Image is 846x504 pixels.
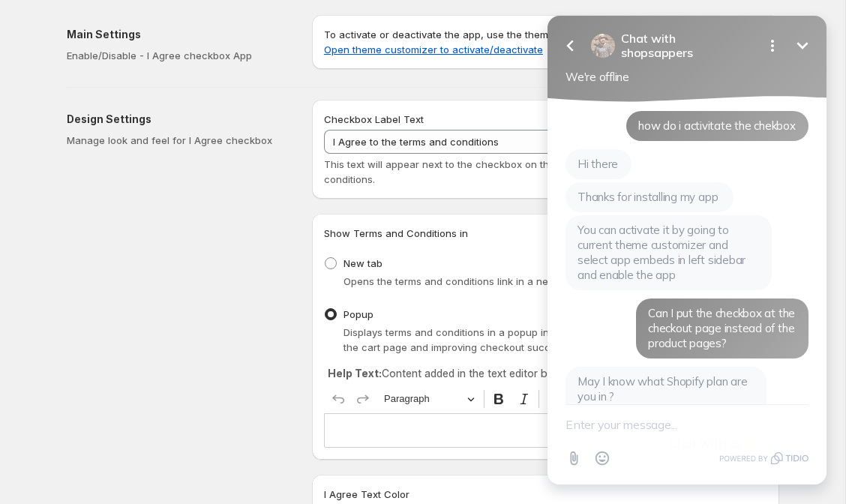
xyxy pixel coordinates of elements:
[67,133,288,148] p: Manage look and feel for I Agree checkbox
[229,31,259,61] button: Open options
[93,31,223,60] h2: shopsappers
[324,385,767,413] div: Editor toolbar
[324,113,424,125] span: Checkbox Label Text
[67,27,288,42] h2: Main Settings
[259,31,289,61] button: Minimize
[384,390,462,408] span: Paragraph
[49,157,90,171] span: Hi there
[67,112,288,127] h2: Design Settings
[343,275,697,287] span: Opens the terms and conditions link in a new tab/page instead of a popup.
[141,435,232,451] span: Chat with us
[49,223,217,282] span: You can activate it by going to current theme customizer and select app embeds in left sidebar an...
[324,413,767,447] div: Editor editing area: main. Press ⌥0 for help.
[328,366,763,381] p: Content added in the text editor below will appear in the popup.
[49,374,223,433] span: May I know what Shopify plan are you in ? We can add any UI only if the shop is in plus plan
[37,70,101,84] span: We're offline
[37,405,280,444] textarea: New message
[67,48,288,63] p: Enable/Disable - I Agree checkbox App
[324,158,728,185] span: This text will appear next to the checkbox on the storefront for agreeing to terms and conditions.
[324,43,543,55] a: Open theme customizer to activate/deactivate
[324,227,468,239] span: Show Terms and Conditions in
[343,257,382,269] span: New tab
[49,190,190,204] span: Thanks for installing my app
[130,427,243,458] button: Chat with us👋
[93,31,223,46] span: Chat with
[324,487,409,502] label: I Agree Text Color
[110,118,268,133] span: how do i activitate the chekbox
[343,308,373,320] span: Popup
[120,306,267,350] span: Can I put the checkbox at the checkout page instead of the product pages?
[31,444,60,472] button: Attach file button
[377,388,481,411] button: Paragraph, Heading
[328,367,382,379] strong: Help Text:
[324,27,767,57] p: To activate or deactivate the app, use the theme customizer.
[215,436,230,451] img: 👋
[343,326,758,353] span: Displays terms and conditions in a popup instead of a new page, keeping customers on the cart pag...
[191,449,280,467] a: Powered by Tidio.
[60,444,88,472] button: Open Emoji picker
